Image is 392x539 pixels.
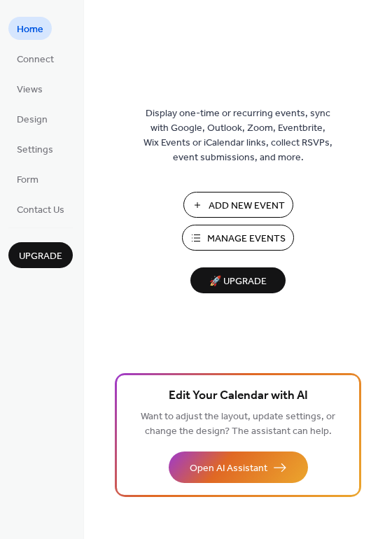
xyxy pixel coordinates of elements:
[8,17,52,40] a: Home
[17,22,43,37] span: Home
[8,47,62,70] a: Connect
[209,199,285,213] span: Add New Event
[17,52,54,67] span: Connect
[8,107,56,130] a: Design
[17,203,64,218] span: Contact Us
[183,192,293,218] button: Add New Event
[190,461,267,476] span: Open AI Assistant
[169,386,308,406] span: Edit Your Calendar with AI
[8,242,73,268] button: Upgrade
[190,267,286,293] button: 🚀 Upgrade
[8,167,47,190] a: Form
[199,272,277,291] span: 🚀 Upgrade
[17,173,38,188] span: Form
[141,407,335,441] span: Want to adjust the layout, update settings, or change the design? The assistant can help.
[143,106,332,165] span: Display one-time or recurring events, sync with Google, Outlook, Zoom, Eventbrite, Wix Events or ...
[207,232,286,246] span: Manage Events
[19,249,62,264] span: Upgrade
[169,451,308,483] button: Open AI Assistant
[182,225,294,251] button: Manage Events
[8,137,62,160] a: Settings
[8,197,73,220] a: Contact Us
[8,77,51,100] a: Views
[17,113,48,127] span: Design
[17,83,43,97] span: Views
[17,143,53,157] span: Settings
